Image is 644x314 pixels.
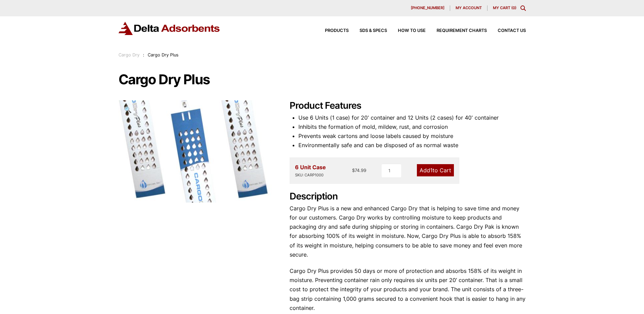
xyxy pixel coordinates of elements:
[487,29,526,33] a: Contact Us
[290,204,526,259] p: Cargo Dry Plus is a new and enhanced Cargo Dry that is helping to save time and money for our cus...
[290,191,526,202] h2: Description
[493,5,516,10] a: My Cart (0)
[387,29,426,33] a: How to Use
[352,168,355,173] span: $
[314,29,349,33] a: Products
[148,52,179,57] span: Cargo Dry Plus
[118,22,220,35] img: Delta Adsorbents
[398,29,426,33] span: How to Use
[405,5,450,11] a: [PHONE_NUMBER]
[520,5,526,11] div: Toggle Modal Content
[456,6,482,10] span: My account
[118,100,137,119] a: View full-screen image gallery
[295,163,326,178] div: 6 Unit Case
[290,100,526,111] h2: Product Features
[498,29,526,33] span: Contact Us
[298,141,526,150] li: Environmentally safe and can be disposed of as normal waste
[124,106,132,113] span: 🔍
[118,52,140,57] a: Cargo Dry
[450,5,487,11] a: My account
[352,168,366,173] bdi: 74.99
[118,72,526,87] h1: Cargo Dry Plus
[143,52,144,57] span: :
[360,29,387,33] span: SDS & SPECS
[430,167,433,174] span: 1
[349,29,387,33] a: SDS & SPECS
[295,172,326,178] div: SKU: CARP1000
[298,122,526,132] li: Inhibits the formation of mold, mildew, rust, and corrosion
[437,29,487,33] span: Requirement Charts
[325,29,349,33] span: Products
[298,132,526,141] li: Prevents weak cartons and loose labels caused by moisture
[426,29,487,33] a: Requirement Charts
[411,6,444,10] span: [PHONE_NUMBER]
[417,164,454,176] a: Add1to Cart
[290,266,526,313] p: Cargo Dry Plus provides 50 days or more of protection and absorbs 158% of its weight in moisture....
[298,113,526,122] li: Use 6 Units (1 case) for 20' container and 12 Units (2 cases) for 40' container
[513,5,515,10] span: 0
